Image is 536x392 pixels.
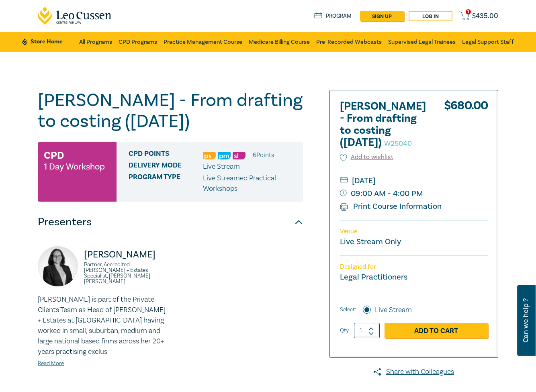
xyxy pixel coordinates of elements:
img: Professional Skills [203,152,216,159]
p: [PERSON_NAME] is part of the Private Clients Team as Head of [PERSON_NAME] + Estates at [GEOGRAPH... [38,294,166,357]
li: 6 Point s [253,150,274,160]
small: Partner, Accredited [PERSON_NAME] + Estates Specialist, [PERSON_NAME] [PERSON_NAME] [84,262,166,284]
span: Program type [129,173,203,194]
span: Live Stream [203,162,240,171]
small: W25040 [384,139,412,148]
h1: [PERSON_NAME] - From drafting to costing ([DATE]) [38,90,303,132]
span: 1 [466,9,471,14]
a: Medicare Billing Course [249,32,310,52]
small: Legal Practitioners [340,272,407,282]
img: https://s3.ap-southeast-2.amazonaws.com/leo-cussen-store-production-content/Contacts/Naomi%20Guye... [38,246,78,286]
p: Venue [340,228,488,235]
p: Live Streamed Practical Workshops [203,173,297,194]
a: CPD Programs [119,32,157,52]
a: Store Home [22,37,71,46]
h3: CPD [44,148,64,163]
span: Delivery Mode [129,161,203,172]
a: Practice Management Course [164,32,242,52]
a: Program [314,12,352,20]
img: Practice Management & Business Skills [218,152,231,159]
a: sign up [360,11,404,21]
a: Supervised Legal Trainees [388,32,456,52]
small: 1 Day Workshop [44,163,105,171]
a: Live Stream Only [340,237,401,247]
img: Substantive Law [233,152,245,159]
a: Pre-Recorded Webcasts [316,32,382,52]
a: All Programs [79,32,112,52]
span: Can we help ? [522,290,530,351]
a: Print Course Information [340,201,442,212]
h2: [PERSON_NAME] - From drafting to costing ([DATE]) [340,100,428,149]
p: [PERSON_NAME] [84,248,166,261]
a: Add to Cart [385,323,488,338]
a: Legal Support Staff [462,32,514,52]
p: Designed for [340,263,488,271]
input: 1 [354,323,380,338]
small: 09:00 AM - 4:00 PM [340,187,488,200]
span: Select: [340,305,356,314]
button: Add to wishlist [340,153,393,162]
div: $ 680.00 [444,100,488,153]
a: Share with Colleagues [329,367,498,377]
span: CPD Points [129,150,203,160]
a: Read More [38,360,64,367]
label: Qty [340,326,349,335]
label: Live Stream [375,305,412,315]
span: $ 435.00 [472,12,498,20]
a: Log in [409,11,452,21]
button: Presenters [38,210,303,234]
small: [DATE] [340,174,488,187]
